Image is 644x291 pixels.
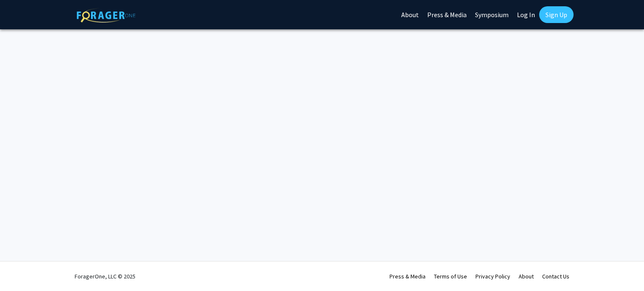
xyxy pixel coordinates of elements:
[75,262,135,291] div: ForagerOne, LLC © 2025
[434,273,467,280] a: Terms of Use
[77,8,135,23] img: ForagerOne Logo
[390,273,426,280] a: Press & Media
[539,6,574,23] a: Sign Up
[542,273,569,280] a: Contact Us
[475,273,510,280] a: Privacy Policy
[519,273,534,280] a: About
